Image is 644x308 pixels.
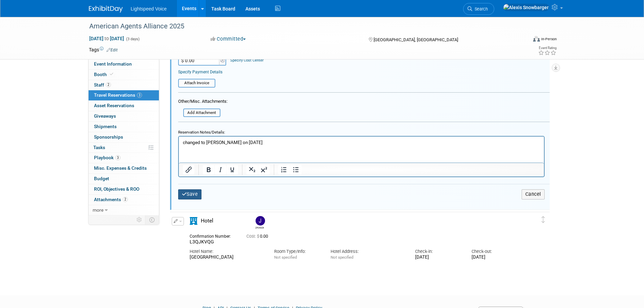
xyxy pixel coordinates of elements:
span: 2 [106,82,111,87]
button: Italic [215,165,226,174]
button: Save [178,189,202,199]
a: Travel Reservations3 [89,90,159,100]
a: Search [463,3,494,15]
img: Joel Poythress [256,216,265,226]
a: Budget [89,174,159,184]
span: to [103,36,110,41]
span: Shipments [94,124,117,129]
span: Playbook [94,155,120,160]
div: [GEOGRAPHIC_DATA] [190,255,264,260]
div: Other/Misc. Attachments: [178,98,228,106]
img: Alexis Snowbarger [503,4,549,11]
button: Bold [203,165,214,174]
div: American Agents Alliance 2025 [87,20,517,32]
div: Hotel Name: [190,248,264,255]
button: Numbered list [278,165,290,174]
button: Bullet list [290,165,302,174]
div: Event Rating [538,46,556,50]
iframe: Rich Text Area [179,137,544,163]
a: Staff2 [89,80,159,90]
a: Specify Cost Center [230,58,264,63]
span: more [93,207,103,213]
span: Not specified [274,255,297,260]
a: ROI, Objectives & ROO [89,184,159,194]
span: Event Information [94,61,132,67]
span: (3 days) [125,37,140,41]
span: Search [472,6,488,11]
button: Insert/edit link [183,165,194,174]
span: 0.00 [246,234,271,239]
button: Committed [208,35,248,43]
span: Hotel [201,218,213,224]
div: Check-in: [415,248,461,255]
span: L3QJKVQG [190,239,214,244]
span: Misc. Expenses & Credits [94,165,147,171]
a: Attachments2 [89,195,159,205]
i: Hotel [190,217,197,225]
td: Tags [89,46,118,53]
span: [GEOGRAPHIC_DATA], [GEOGRAPHIC_DATA] [374,37,458,42]
span: Giveaways [94,113,116,119]
span: Asset Reservations [94,103,134,108]
i: Click and drag to move item [542,216,545,223]
div: Check-out: [472,248,518,255]
a: Booth [89,70,159,80]
div: Joel Poythress [254,216,266,229]
div: Joel Poythress [256,226,264,229]
span: 2 [123,197,128,202]
button: Cancel [522,189,545,199]
span: 3 [115,155,120,160]
span: Attachments [94,197,128,202]
div: Reservation Notes/Details: [178,127,545,136]
img: ExhibitDay [89,6,123,13]
div: [DATE] [415,255,461,260]
span: Cost: $ [246,234,260,239]
a: Specify Payment Details [178,70,222,74]
a: Giveaways [89,111,159,121]
a: Shipments [89,122,159,132]
td: Personalize Event Tab Strip [134,215,145,224]
span: Budget [94,176,109,181]
span: Travel Reservations [94,92,142,98]
i: Booth reservation complete [110,72,113,76]
div: In-Person [541,37,557,42]
span: ROI, Objectives & ROO [94,186,139,192]
a: Edit [106,48,118,52]
a: Asset Reservations [89,101,159,111]
button: Underline [226,165,238,174]
span: Not specified [331,255,353,260]
span: Lightspeed Voice [131,6,167,11]
a: Event Information [89,59,159,69]
div: Event Format [487,35,557,45]
button: Subscript [246,165,258,174]
div: Confirmation Number: [190,232,236,239]
a: Playbook3 [89,153,159,163]
a: Misc. Expenses & Credits [89,163,159,173]
td: Toggle Event Tabs [145,215,159,224]
span: Sponsorships [94,134,123,140]
button: Superscript [258,165,270,174]
a: Tasks [89,143,159,153]
a: more [89,205,159,215]
div: Room Type/Info: [274,248,320,255]
div: Hotel Address: [331,248,405,255]
span: Tasks [93,145,105,150]
span: [DATE] [DATE] [89,35,124,42]
span: Staff [94,82,111,88]
span: 3 [137,93,142,98]
img: Format-Inperson.png [533,36,540,42]
a: Sponsorships [89,132,159,142]
div: [DATE] [472,255,518,260]
span: Booth [94,72,115,77]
